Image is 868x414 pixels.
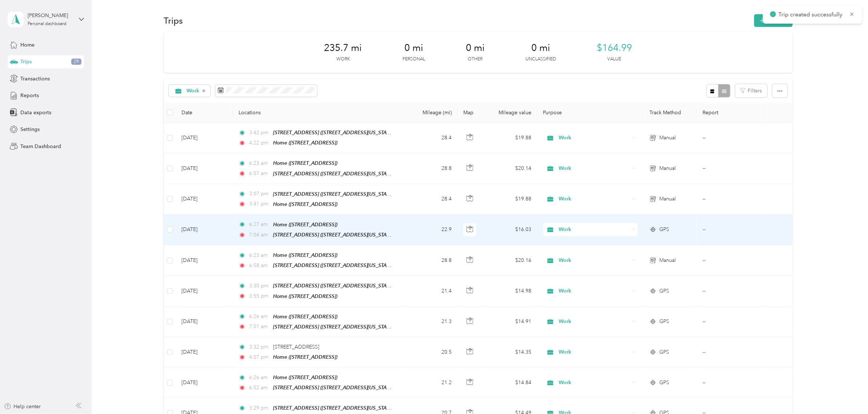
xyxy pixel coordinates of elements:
[827,373,868,414] iframe: Everlance-gr Chat Button Frame
[697,153,766,184] td: --
[336,56,350,63] p: Work
[249,384,270,392] span: 6:52 am
[559,287,629,295] span: Work
[249,323,270,331] span: 7:01 am
[4,403,41,410] button: Help center
[484,215,537,245] td: $16.03
[273,171,395,177] span: [STREET_ADDRESS] ([STREET_ADDRESS][US_STATE])
[697,367,766,398] td: --
[525,56,556,63] p: Unclassified
[697,103,766,123] th: Report
[249,282,270,290] span: 3:30 pm
[71,59,81,65] span: 29
[273,262,395,268] span: [STREET_ADDRESS] ([STREET_ADDRESS][US_STATE])
[659,256,676,264] span: Manual
[164,17,183,24] h1: Trips
[176,215,233,245] td: [DATE]
[273,160,337,166] span: Home ([STREET_ADDRESS])
[20,143,61,150] span: Team Dashboard
[659,134,676,142] span: Manual
[407,184,457,215] td: 28.4
[559,379,629,387] span: Work
[537,103,644,123] th: Purpose
[249,404,270,412] span: 3:29 pm
[249,262,270,270] span: 6:58 am
[484,337,537,367] td: $14.35
[249,200,270,208] span: 3:41 pm
[407,367,457,398] td: 21.2
[273,293,337,299] span: Home ([STREET_ADDRESS])
[531,42,550,54] span: 0 mi
[659,226,669,234] span: GPS
[273,130,395,136] span: [STREET_ADDRESS] ([STREET_ADDRESS][US_STATE])
[407,153,457,184] td: 28.8
[404,42,423,54] span: 0 mi
[20,126,40,133] span: Settings
[407,103,457,123] th: Mileage (mi)
[176,307,233,337] td: [DATE]
[468,56,483,63] p: Other
[559,348,629,356] span: Work
[559,195,629,203] span: Work
[20,92,39,99] span: Reports
[407,337,457,367] td: 20.5
[407,307,457,337] td: 21.3
[597,42,632,54] span: $164.99
[249,374,270,382] span: 6:26 am
[273,283,395,289] span: [STREET_ADDRESS] ([STREET_ADDRESS][US_STATE])
[779,10,844,19] p: Trip created successfully
[697,276,766,306] td: --
[697,184,766,215] td: --
[176,276,233,306] td: [DATE]
[273,222,337,227] span: Home ([STREET_ADDRESS])
[754,14,793,27] button: New trip
[735,84,767,97] button: Filters
[249,159,270,167] span: 6:23 am
[659,348,669,356] span: GPS
[249,343,270,351] span: 3:32 pm
[249,190,270,198] span: 3:07 pm
[659,164,676,172] span: Manual
[697,245,766,276] td: --
[273,232,395,238] span: [STREET_ADDRESS] ([STREET_ADDRESS][US_STATE])
[249,292,270,300] span: 3:55 pm
[273,344,319,350] span: [STREET_ADDRESS]
[249,129,270,137] span: 3:42 pm
[697,337,766,367] td: --
[484,123,537,153] td: $19.88
[697,123,766,153] td: --
[273,252,337,258] span: Home ([STREET_ADDRESS])
[484,103,537,123] th: Mileage value
[407,123,457,153] td: 28.4
[484,184,537,215] td: $19.88
[559,256,629,264] span: Work
[28,22,67,26] div: Personal dashboard
[484,276,537,306] td: $14.98
[176,153,233,184] td: [DATE]
[484,153,537,184] td: $20.14
[273,405,395,411] span: [STREET_ADDRESS] ([STREET_ADDRESS][US_STATE])
[273,354,337,360] span: Home ([STREET_ADDRESS])
[457,103,484,123] th: Map
[249,220,270,228] span: 6:27 am
[273,385,395,391] span: [STREET_ADDRESS] ([STREET_ADDRESS][US_STATE])
[28,12,73,19] div: [PERSON_NAME]
[249,313,270,321] span: 6:26 am
[644,103,697,123] th: Track Method
[697,215,766,245] td: --
[273,201,337,207] span: Home ([STREET_ADDRESS])
[187,88,200,93] span: Work
[20,58,32,65] span: Trips
[659,195,676,203] span: Manual
[559,226,629,234] span: Work
[249,353,270,361] span: 4:07 pm
[559,164,629,172] span: Work
[176,103,233,123] th: Date
[273,314,337,319] span: Home ([STREET_ADDRESS])
[20,75,50,83] span: Transactions
[249,170,270,178] span: 6:57 am
[484,307,537,337] td: $14.91
[324,42,362,54] span: 235.7 mi
[559,318,629,326] span: Work
[273,140,337,146] span: Home ([STREET_ADDRESS])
